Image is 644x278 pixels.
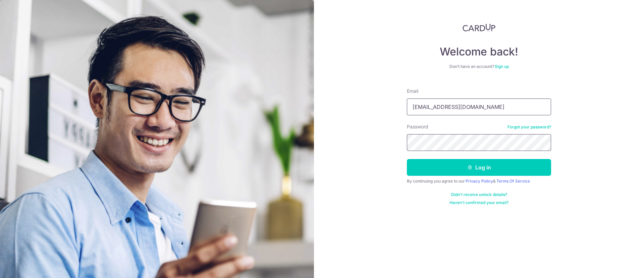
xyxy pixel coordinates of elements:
button: Log in [407,159,551,176]
a: Haven't confirmed your email? [449,200,508,205]
div: Don’t have an account? [407,64,551,69]
input: Enter your Email [407,98,551,115]
a: Forgot your password? [507,124,551,130]
label: Password [407,123,428,130]
label: Email [407,88,418,94]
a: Terms Of Service [496,178,530,184]
img: CardUp Logo [463,24,495,32]
div: By continuing you agree to our & [407,178,551,184]
a: Privacy Policy [466,178,493,184]
a: Sign up [495,64,509,69]
h4: Welcome back! [407,45,551,58]
a: Didn't receive unlock details? [451,192,507,197]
